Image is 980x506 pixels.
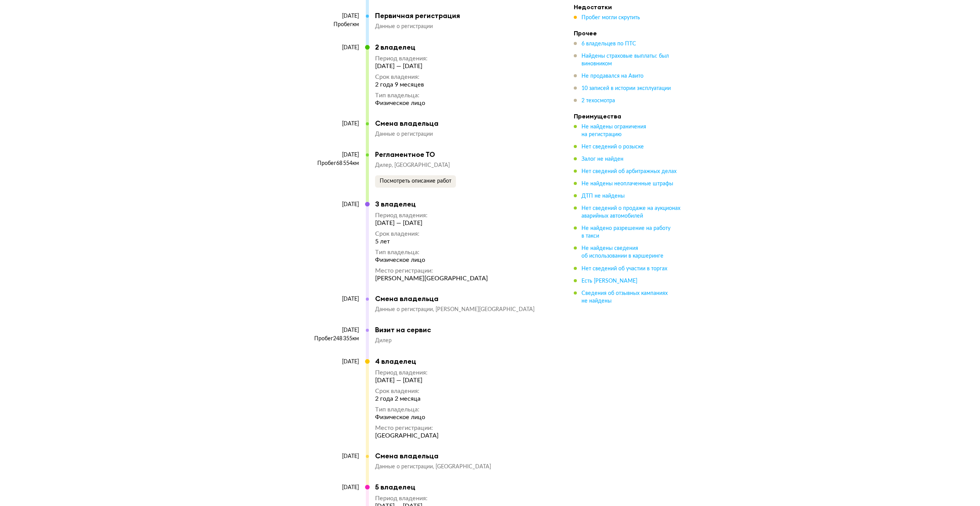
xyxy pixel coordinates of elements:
[375,131,433,137] span: Данные о регистрации
[394,163,450,168] span: [GEOGRAPHIC_DATA]
[308,201,359,208] div: [DATE]
[308,151,359,158] div: [DATE]
[375,238,488,245] div: 5 лет
[574,3,682,11] h4: Недостатки
[375,387,439,395] div: Срок владения :
[375,12,543,20] div: Первичная регистрация
[581,226,670,239] span: Не найдено разрешение на работу в такси
[375,163,394,168] span: Дилер
[375,483,439,491] div: 5 владелец
[375,275,488,282] div: [PERSON_NAME][GEOGRAPHIC_DATA]
[574,112,682,120] h4: Преимущества
[581,278,637,283] span: Есть [PERSON_NAME]
[581,73,643,79] span: Не продавался на Авито
[375,55,427,62] div: Период владения :
[375,119,543,128] div: Смена владельца
[581,169,677,174] span: Нет сведений об арбитражных делах
[581,266,667,271] span: Нет сведений об участии в торгах
[375,256,488,264] div: Физическое лицо
[375,357,439,366] div: 4 владелец
[375,413,439,421] div: Физическое лицо
[375,43,427,52] div: 2 владелец
[375,200,488,208] div: 3 владелец
[375,92,427,99] div: Тип владельца :
[308,327,359,334] div: [DATE]
[581,193,625,199] span: ДТП не найдены
[375,267,488,275] div: Место регистрации :
[308,120,359,127] div: [DATE]
[581,15,640,20] span: Пробег могли скрутить
[375,452,543,460] div: Смена владельца
[375,175,456,188] button: Посмотреть описание работ
[375,432,439,439] div: [GEOGRAPHIC_DATA]
[380,178,451,184] span: Посмотреть описание работ
[375,307,436,312] span: Данные о регистрации
[581,98,615,103] span: 2 техосмотра
[581,53,669,67] span: Найдены страховые выплаты: был виновником
[375,248,488,256] div: Тип владельца :
[308,21,359,28] div: Пробег км
[375,326,543,334] div: Визит на сервис
[581,86,671,91] span: 10 записей в истории эксплуатации
[581,41,636,47] span: 6 владельцев по ПТС
[308,160,359,167] div: Пробег 68 554 км
[375,424,439,432] div: Место регистрации :
[375,211,488,219] div: Период владения :
[308,484,359,491] div: [DATE]
[375,99,427,107] div: Физическое лицо
[581,246,663,259] span: Не найдены сведения об использовании в каршеринге
[375,494,439,502] div: Период владения :
[375,73,427,81] div: Срок владения :
[581,206,680,219] span: Нет сведений о продаже на аукционах аварийных автомобилей
[574,29,682,37] h4: Прочее
[581,290,668,303] span: Сведения об отзывных кампаниях не найдены
[375,150,543,159] div: Регламентное ТО
[308,13,359,20] div: [DATE]
[581,144,644,150] span: Нет сведений о розыске
[375,395,439,403] div: 2 года 2 месяца
[375,24,433,29] span: Данные о регистрации
[375,62,427,70] div: [DATE] — [DATE]
[375,338,392,343] span: Дилер
[375,230,488,238] div: Срок владения :
[581,124,646,137] span: Не найдены ограничения на регистрацию
[375,81,427,88] div: 2 года 9 месяцев
[436,464,491,469] span: [GEOGRAPHIC_DATA]
[581,156,623,162] span: Залог не найден
[308,335,359,342] div: Пробег 248 355 км
[375,219,488,227] div: [DATE] — [DATE]
[375,376,439,384] div: [DATE] — [DATE]
[308,358,359,365] div: [DATE]
[308,296,359,303] div: [DATE]
[375,295,543,303] div: Смена владельца
[581,181,673,186] span: Не найдены неоплаченные штрафы
[308,44,359,51] div: [DATE]
[436,307,534,312] span: [PERSON_NAME][GEOGRAPHIC_DATA]
[375,369,439,376] div: Период владения :
[375,406,439,413] div: Тип владельца :
[375,464,436,469] span: Данные о регистрации
[308,453,359,460] div: [DATE]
